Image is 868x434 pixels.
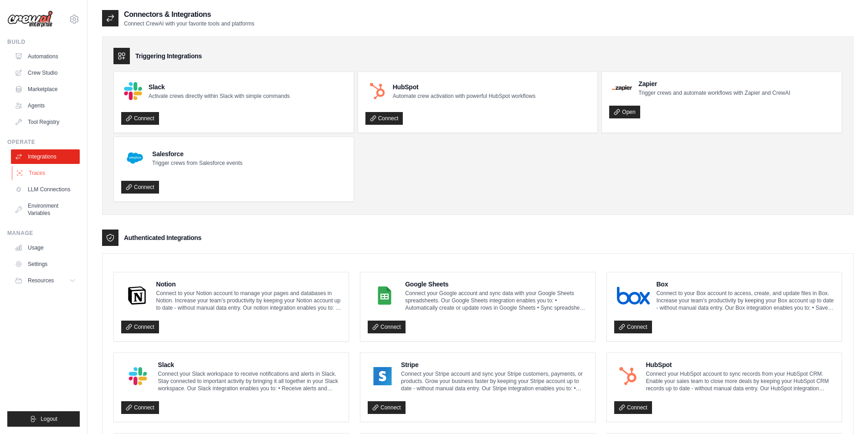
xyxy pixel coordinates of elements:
a: Crew Studio [11,66,80,80]
span: Resources [28,277,54,284]
a: Settings [11,257,80,271]
img: Zapier Logo [612,85,632,91]
a: Connect [121,112,159,125]
h2: Connectors & Integrations [124,9,254,20]
button: Resources [11,273,80,288]
a: Tool Registry [11,115,80,129]
h4: Slack [149,82,290,92]
img: HubSpot Logo [617,367,639,385]
a: Open [609,106,640,118]
a: Environment Variables [11,199,80,220]
h3: Triggering Integrations [135,51,202,61]
a: Connect [614,321,652,333]
a: LLM Connections [11,182,80,197]
p: Activate crews directly within Slack with simple commands [149,92,290,100]
a: Connect [614,401,652,414]
div: Build [7,38,80,46]
img: Google Sheets Logo [370,286,399,305]
p: Automate crew activation with powerful HubSpot workflows [393,92,535,100]
h4: Salesforce [152,149,242,158]
a: Connect [368,401,406,414]
h4: Slack [158,360,341,369]
p: Connect your Slack workspace to receive notifications and alerts in Slack. Stay connected to impo... [158,370,341,392]
img: HubSpot Logo [368,82,386,100]
img: Box Logo [617,286,650,305]
h4: Box [656,280,834,289]
img: Salesforce Logo [124,147,146,169]
p: Connect your Google account and sync data with your Google Sheets spreadsheets. Our Google Sheets... [405,290,588,311]
img: Notion Logo [124,286,150,305]
a: Connect [121,321,159,333]
h4: Notion [156,280,342,289]
a: Usage [11,240,80,255]
span: Logout [41,415,57,423]
h4: HubSpot [393,82,535,92]
a: Automations [11,49,80,64]
p: Trigger crews from Salesforce events [152,159,242,167]
a: Integrations [11,149,80,164]
img: Stripe Logo [370,367,395,385]
a: Agents [11,98,80,113]
p: Trigger crews and automate workflows with Zapier and CrewAI [638,89,790,97]
h4: Zapier [638,79,790,88]
a: Connect [121,181,159,194]
a: Marketplace [11,82,80,97]
p: Connect your Stripe account and sync your Stripe customers, payments, or products. Grow your busi... [401,370,588,392]
a: Connect [368,321,406,333]
p: Connect to your Notion account to manage your pages and databases in Notion. Increase your team’s... [156,290,342,311]
h4: HubSpot [646,360,834,369]
a: Connect [121,401,159,414]
h4: Google Sheets [405,280,588,289]
div: Operate [7,138,80,146]
div: Manage [7,230,80,237]
img: Slack Logo [124,82,142,100]
h4: Stripe [401,360,588,369]
p: Connect your HubSpot account to sync records from your HubSpot CRM. Enable your sales team to clo... [646,370,834,392]
a: Traces [12,166,81,180]
p: Connect to your Box account to access, create, and update files in Box. Increase your team’s prod... [656,290,834,311]
button: Logout [7,411,80,427]
img: Slack Logo [124,367,152,385]
h3: Authenticated Integrations [124,233,201,242]
a: Connect [365,112,403,125]
p: Connect CrewAI with your favorite tools and platforms [124,20,254,27]
img: Logo [7,10,53,28]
